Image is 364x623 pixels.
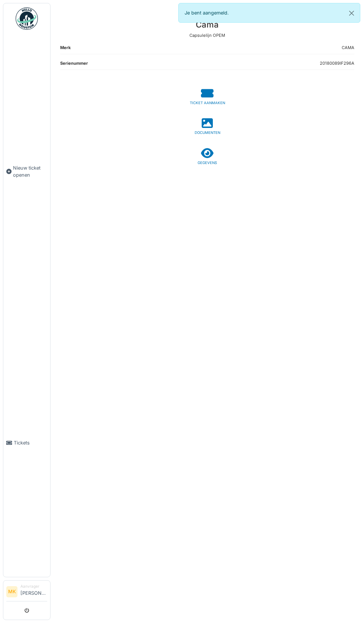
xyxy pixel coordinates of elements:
[60,32,354,39] p: Capsulelijn OPEM
[6,584,47,601] a: MK Aanvrager[PERSON_NAME]
[60,118,354,136] a: DOCUMENTEN
[60,20,354,29] h3: Cama
[14,439,47,446] span: Tickets
[16,7,38,30] img: Badge_color-CXgf-gQk.svg
[13,164,47,179] span: Nieuw ticket openen
[60,45,71,54] dt: Merk
[60,100,354,106] div: TICKET AANMAKEN
[3,34,50,309] a: Nieuw ticket openen
[60,160,354,166] div: GEGEVENS
[178,3,360,23] div: Je bent aangemeld.
[60,130,354,136] div: DOCUMENTEN
[320,60,354,67] dd: 20180089IF296A
[342,45,354,51] dd: CAMA
[60,60,88,70] dt: Serienummer
[60,88,354,106] a: TICKET AANMAKEN
[60,148,354,166] a: GEGEVENS
[6,586,17,597] li: MK
[20,584,47,600] li: [PERSON_NAME]
[3,309,50,577] a: Tickets
[20,584,47,589] div: Aanvrager
[343,3,360,23] button: Close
